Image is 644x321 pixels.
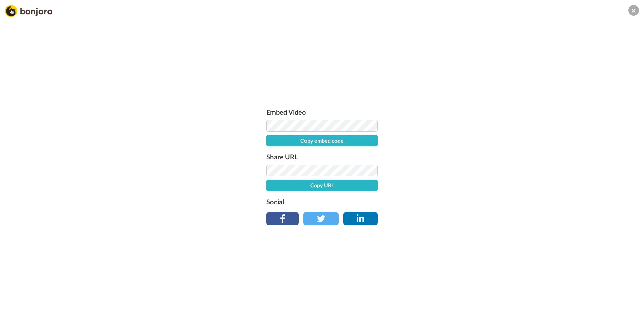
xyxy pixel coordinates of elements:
label: Share URL [266,151,378,162]
button: Copy embed code [266,135,378,146]
label: Embed Video [266,107,378,117]
img: Bonjoro Logo [5,5,52,17]
button: Copy URL [266,180,378,191]
label: Social [266,196,378,207]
